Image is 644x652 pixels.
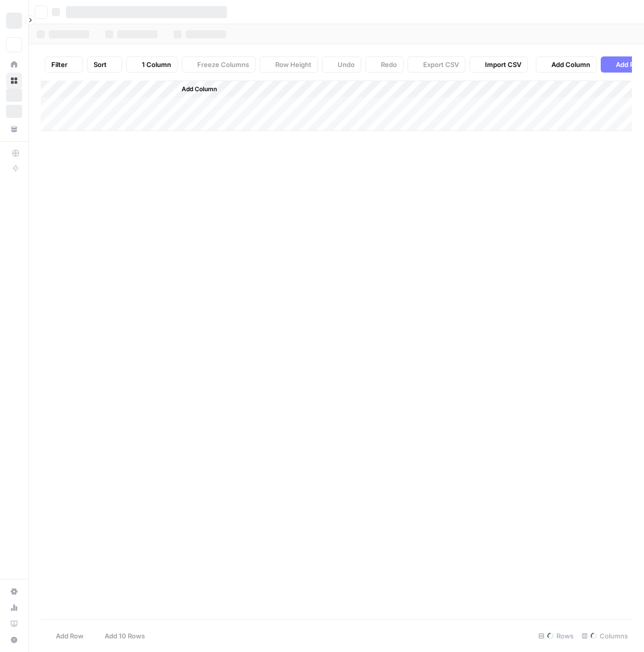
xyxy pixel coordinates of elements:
button: Sort [87,56,122,73]
button: Add 10 Rows [90,628,151,644]
button: Add Column [536,56,597,73]
a: Learning Hub [6,616,22,632]
button: Export CSV [408,56,465,73]
button: Freeze Columns [182,56,256,73]
div: Rows [534,628,578,644]
button: Row Height [260,56,318,73]
a: Home [6,56,22,73]
button: Add Column [169,83,221,96]
button: Redo [365,56,404,73]
a: Your Data [6,121,22,137]
span: Add Column [182,85,217,94]
a: Browse [6,73,22,89]
span: 1 Column [142,59,171,70]
span: Row Height [275,59,311,70]
button: 1 Column [126,56,178,73]
button: Undo [322,56,361,73]
button: Import CSV [469,56,528,73]
span: Import CSV [485,59,521,70]
span: Freeze Columns [197,59,249,70]
div: Columns [578,628,632,644]
span: Add 10 Rows [105,631,145,641]
span: Sort [94,59,107,70]
button: Add Row [41,628,90,644]
span: Add Column [551,59,590,70]
span: Filter [51,59,67,70]
span: Add Row [56,631,84,641]
button: Help + Support [6,632,22,648]
span: Export CSV [423,59,459,70]
span: Undo [338,59,355,70]
a: Settings [6,583,22,600]
button: Filter [45,56,83,73]
a: Usage [6,600,22,616]
span: Redo [381,59,397,70]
